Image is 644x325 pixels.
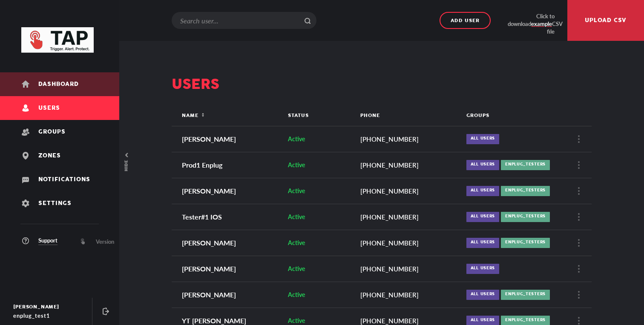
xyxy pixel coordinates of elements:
td: Prod1 Enplug [172,152,282,178]
span: Active [288,135,305,143]
th: Groups [460,105,566,126]
span: Notifications [38,177,90,183]
td: [PERSON_NAME] [172,282,282,308]
span: Version [96,237,114,246]
input: Search user... [172,12,316,29]
span: Dashboard [38,81,79,88]
span: Support [38,236,57,245]
td: [PERSON_NAME] [172,230,282,256]
div: Enplug_Testers [501,238,550,248]
button: Add user [440,12,491,29]
span: Active [288,161,305,168]
td: [PERSON_NAME] [172,126,282,152]
span: Settings [38,200,72,207]
span: Active [288,187,305,194]
div: All users [466,212,499,222]
div: Enplug_Testers [501,290,550,300]
div: Click to download CSV file [508,13,555,28]
span: Active [288,317,305,324]
a: example [531,20,552,27]
td: [PERSON_NAME] [172,178,282,204]
td: Tester#1 IOS [172,204,282,230]
td: [PHONE_NUMBER] [354,126,460,152]
td: [PHONE_NUMBER] [354,178,460,204]
div: All users [466,264,499,274]
a: Support [21,237,57,245]
span: Groups [38,129,66,135]
td: [PHONE_NUMBER] [354,204,460,230]
span: Active [288,239,305,246]
td: [PHONE_NUMBER] [354,230,460,256]
span: Add user [451,15,480,27]
div: enplug_test1 [13,311,84,320]
span: Users [38,105,60,111]
span: Active [288,265,305,272]
span: Active [288,291,305,298]
span: Name [182,113,198,118]
div: All users [466,160,499,170]
td: [PHONE_NUMBER] [354,256,460,282]
div: [PERSON_NAME] [13,303,84,311]
div: All users [466,134,499,144]
div: Enplug_Testers [501,186,550,196]
div: Enplug_Testers [501,160,550,170]
div: Enplug_Testers [501,212,550,222]
th: Status [282,105,354,126]
button: hide [123,149,131,176]
td: [PERSON_NAME] [172,256,282,282]
div: All users [466,238,499,248]
td: [PHONE_NUMBER] [354,282,460,308]
span: Zones [38,153,61,159]
span: hide [123,160,131,171]
div: All users [466,290,499,300]
div: All users [466,186,499,196]
span: Active [288,213,305,220]
div: Users [172,75,592,94]
th: Phone [354,105,460,126]
td: [PHONE_NUMBER] [354,152,460,178]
